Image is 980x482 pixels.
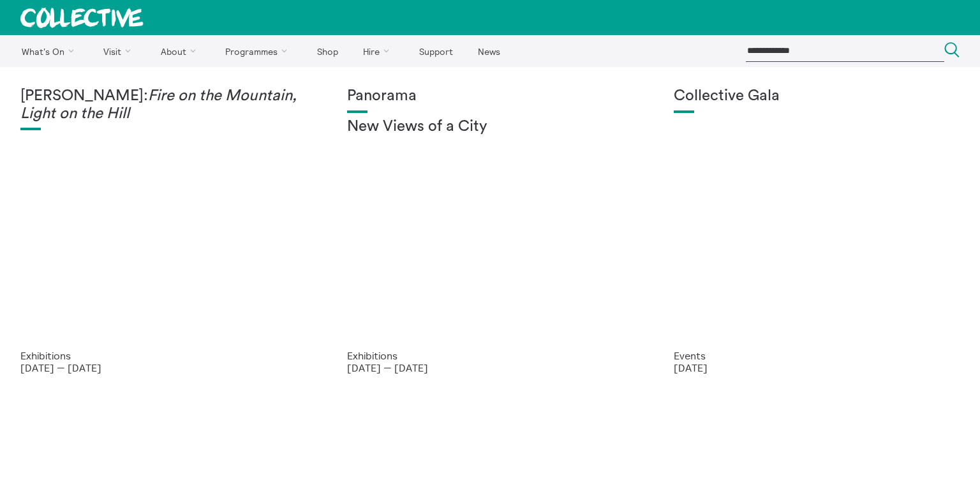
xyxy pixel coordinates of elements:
a: Programmes [214,35,304,67]
a: Hire [352,35,406,67]
em: Fire on the Mountain, Light on the Hill [20,88,297,121]
p: [DATE] — [DATE] [347,362,633,373]
a: Collective Gala 2023. Image credit Sally Jubb. Collective Gala Events [DATE] [653,67,980,394]
p: Exhibitions [20,350,306,361]
h2: New Views of a City [347,118,633,136]
p: Events [674,350,960,361]
a: Visit [93,35,147,67]
h1: [PERSON_NAME]: [20,87,306,123]
p: [DATE] [674,362,960,373]
h1: Collective Gala [674,87,960,105]
p: Exhibitions [347,350,633,361]
a: News [466,35,511,67]
a: Shop [306,35,349,67]
a: Collective Panorama June 2025 small file 8 Panorama New Views of a City Exhibitions [DATE] — [DATE] [327,67,653,394]
a: What's On [10,35,90,67]
p: [DATE] — [DATE] [20,362,306,373]
a: Support [408,35,464,67]
h1: Panorama [347,87,633,105]
a: About [149,35,212,67]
